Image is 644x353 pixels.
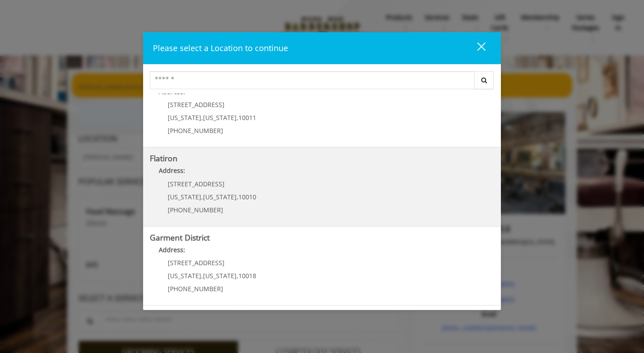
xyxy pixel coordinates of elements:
[150,71,475,89] input: Search Center
[461,39,491,57] button: close dialog
[153,43,288,53] span: Please select a Location to continue
[159,166,185,175] b: Address:
[238,271,256,280] span: 10018
[168,258,225,267] span: [STREET_ADDRESS]
[159,245,185,254] b: Address:
[203,193,237,201] span: [US_STATE]
[150,232,210,243] b: Garment District
[203,113,237,122] span: [US_STATE]
[238,113,256,122] span: 10011
[237,193,238,201] span: ,
[467,42,485,55] div: close dialog
[168,126,223,135] span: [PHONE_NUMBER]
[203,271,237,280] span: [US_STATE]
[150,71,494,94] div: Center Select
[238,193,256,201] span: 10010
[168,271,201,280] span: [US_STATE]
[237,271,238,280] span: ,
[168,113,201,122] span: [US_STATE]
[168,206,223,214] span: [PHONE_NUMBER]
[201,113,203,122] span: ,
[168,284,223,293] span: [PHONE_NUMBER]
[168,180,225,188] span: [STREET_ADDRESS]
[201,193,203,201] span: ,
[237,113,238,122] span: ,
[168,100,225,109] span: [STREET_ADDRESS]
[150,153,178,164] b: Flatiron
[159,87,185,96] b: Address:
[201,271,203,280] span: ,
[168,193,201,201] span: [US_STATE]
[479,77,489,83] i: Search button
